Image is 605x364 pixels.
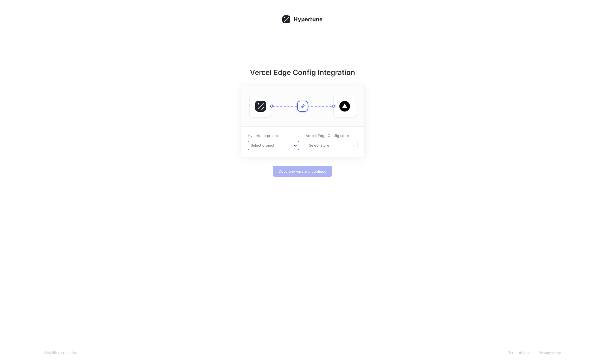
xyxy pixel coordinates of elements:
[44,350,77,355] div: © 2025 Hypertune Ltd
[273,166,332,177] button: Copy env vars and continue
[248,133,299,139] p: Hypertune project
[231,67,374,78] h1: Vercel Edge Config Integration
[306,133,358,139] p: Vercel Edge Config store
[278,170,327,173] span: Copy env vars and continue
[508,351,534,355] a: Terms of service
[539,351,561,355] a: Privacy policy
